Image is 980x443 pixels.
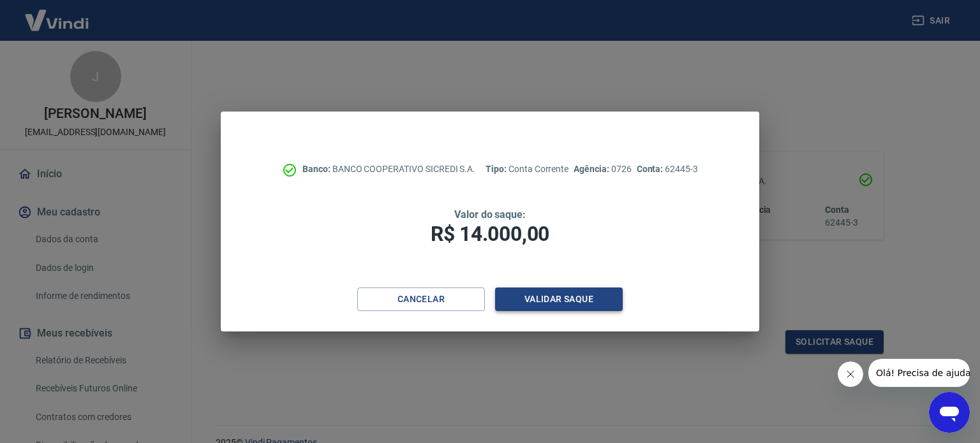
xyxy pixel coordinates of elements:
span: Valor do saque: [454,208,526,221]
iframe: Mensagem da empresa [868,359,970,387]
p: 62445-3 [637,163,698,176]
span: Olá! Precisa de ajuda? [8,9,107,19]
span: R$ 14.000,00 [431,222,549,246]
span: Agência: [574,164,611,174]
iframe: Botão para abrir a janela de mensagens [929,392,970,433]
button: Cancelar [357,287,485,311]
span: Tipo: [486,164,509,174]
span: Banco: [302,164,332,174]
p: 0726 [574,163,631,176]
p: Conta Corrente [486,163,568,176]
button: Validar saque [495,287,623,311]
p: BANCO COOPERATIVO SICREDI S.A. [302,163,475,176]
span: Conta: [637,164,665,174]
iframe: Fechar mensagem [838,361,863,387]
